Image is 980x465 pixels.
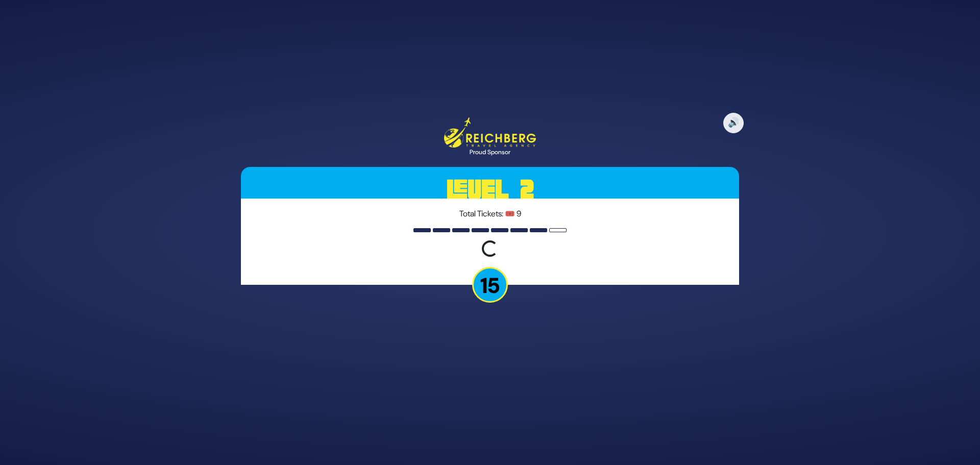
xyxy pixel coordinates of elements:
img: Reichberg Travel [444,117,536,148]
p: 15 [472,267,508,303]
button: 🔊 [723,113,744,133]
div: Proud Sponsor [444,148,536,157]
p: Total Tickets: 🎟️ 9 [250,208,730,220]
h3: Level 2 [241,167,739,213]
